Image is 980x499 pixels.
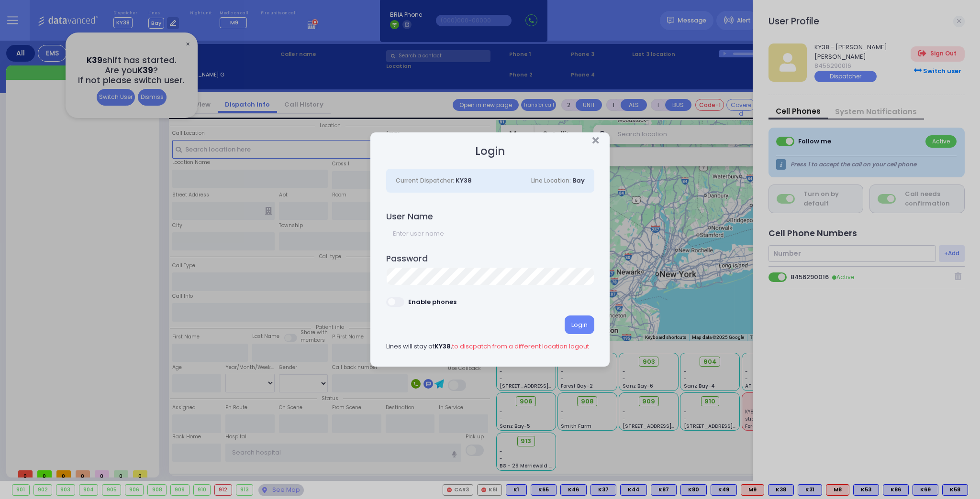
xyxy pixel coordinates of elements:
[386,254,594,264] h4: Password
[531,176,571,184] span: Line Location:
[434,342,451,351] span: KY38
[396,176,454,184] span: Current Dispatcher:
[572,176,585,185] span: Bay
[386,212,594,222] h4: User Name
[592,136,599,145] button: Close
[408,297,457,307] div: Enable phones
[475,145,505,158] h2: Login
[386,342,589,351] span: Lines will stay at ,
[456,176,472,185] span: KY38
[452,342,589,351] a: to discpatch from a different location logout
[386,225,594,243] input: Enter user name
[565,315,594,334] div: Login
